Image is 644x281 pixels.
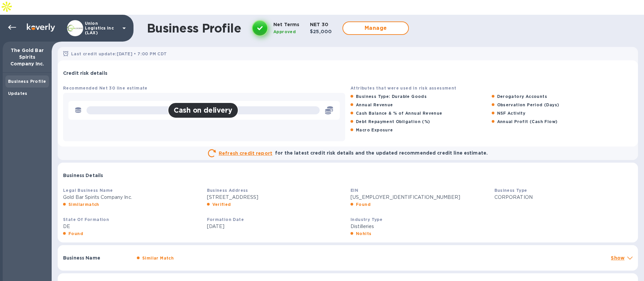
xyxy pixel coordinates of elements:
[275,150,488,156] b: for the latest credit risk details and the updated recommended credit line estimate.
[8,79,46,84] b: Business Profile
[356,111,442,116] b: Cash Balance & % of Annual Revenue
[356,231,371,236] b: Nohits
[207,223,345,230] p: [DATE]
[63,172,131,179] p: Business Details
[351,188,358,193] b: EIN
[85,21,118,35] p: Union Logistics Inc (LAX)
[63,223,202,230] p: DE
[27,23,55,32] img: Logo
[63,194,202,201] p: Gold Bar Spirits Company Inc.
[219,151,272,156] u: Refresh credit report
[63,217,109,222] b: State Of Formation
[351,223,489,230] p: Distilleries
[356,119,430,124] b: Debt Repayment Obligation (%)
[207,188,248,193] b: Business Address
[68,202,99,207] b: Similarmatch
[63,70,131,76] p: Credit risk details
[342,21,409,35] button: Manage
[63,86,148,91] b: Recommended Net 30 line estimate
[63,255,131,261] p: Business Name
[497,102,559,107] b: Observation Period (Days)
[58,245,638,271] div: Business NameSimilar MatchShow
[71,51,167,56] b: Last credit update: [DATE] • 7:00 PM CDT
[273,29,296,34] b: Approved
[174,106,232,114] h2: Cash on delivery
[207,217,244,222] b: Formation Date
[142,256,174,261] b: Similar Match
[8,47,46,67] p: The Gold Bar Spirits Company Inc.
[58,163,638,184] div: Business Details
[207,194,345,201] p: [STREET_ADDRESS]
[351,86,457,91] b: Attributes that were used in risk assessment
[351,194,489,201] p: [US_EMPLOYER_IDENTIFICATION_NUMBER]
[68,231,83,236] b: Found
[63,188,113,193] b: Legal Business Name
[310,22,328,27] b: NET 30
[58,60,638,82] div: Credit risk details
[147,21,241,35] h1: Business Profile
[212,202,231,207] b: Verified
[348,24,403,32] span: Manage
[611,255,625,261] p: Show
[310,29,332,34] b: $25,000
[273,22,299,27] b: Net Terms
[356,202,371,207] b: Found
[356,127,393,132] b: Macro Exposure
[497,119,558,124] b: Annual Profit (Cash Flow)
[494,194,633,201] p: CORPORATION
[356,94,427,99] b: Business Type: Durable Goods
[497,94,547,99] b: Derogatory Accounts
[494,188,527,193] b: Business Type
[8,91,28,96] b: Updates
[351,217,382,222] b: Industry Type
[356,102,393,107] b: Annual Revenue
[497,111,526,116] b: NSF Activity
